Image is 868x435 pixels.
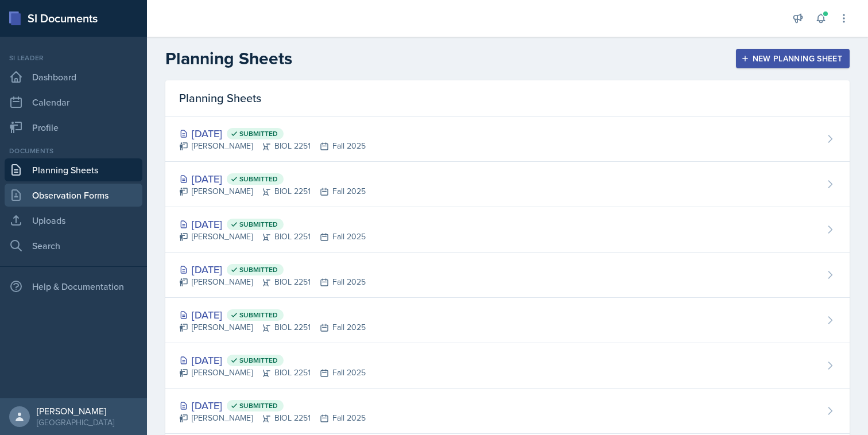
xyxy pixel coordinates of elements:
div: [DATE] [179,262,366,277]
span: Submitted [239,129,278,138]
h2: Planning Sheets [165,48,292,69]
div: [PERSON_NAME] BIOL 2251 Fall 2025 [179,185,366,197]
a: [DATE] Submitted [PERSON_NAME]BIOL 2251Fall 2025 [165,253,850,298]
span: Submitted [239,174,278,184]
div: [DATE] [179,126,366,141]
div: Si leader [5,53,142,63]
a: Observation Forms [5,184,142,207]
a: Uploads [5,209,142,232]
div: [DATE] [179,171,366,187]
div: [PERSON_NAME] BIOL 2251 Fall 2025 [179,367,366,379]
div: [GEOGRAPHIC_DATA] [37,417,114,428]
a: [DATE] Submitted [PERSON_NAME]BIOL 2251Fall 2025 [165,162,850,207]
a: [DATE] Submitted [PERSON_NAME]BIOL 2251Fall 2025 [165,389,850,434]
a: [DATE] Submitted [PERSON_NAME]BIOL 2251Fall 2025 [165,343,850,389]
a: Calendar [5,91,142,114]
div: [DATE] [179,352,366,368]
div: [PERSON_NAME] [37,405,114,417]
span: Submitted [239,310,278,320]
div: [PERSON_NAME] BIOL 2251 Fall 2025 [179,140,366,152]
div: New Planning Sheet [743,54,842,63]
div: Planning Sheets [165,80,850,116]
span: Submitted [239,356,278,365]
div: [PERSON_NAME] BIOL 2251 Fall 2025 [179,231,366,243]
div: Documents [5,146,142,156]
span: Submitted [239,401,278,410]
a: Dashboard [5,65,142,88]
div: [PERSON_NAME] BIOL 2251 Fall 2025 [179,276,366,288]
div: [DATE] [179,216,366,232]
a: [DATE] Submitted [PERSON_NAME]BIOL 2251Fall 2025 [165,298,850,343]
span: Submitted [239,220,278,229]
div: [DATE] [179,398,366,413]
a: Planning Sheets [5,158,142,181]
span: Submitted [239,265,278,274]
a: Search [5,234,142,257]
a: [DATE] Submitted [PERSON_NAME]BIOL 2251Fall 2025 [165,116,850,162]
a: Profile [5,116,142,139]
div: [DATE] [179,307,366,323]
div: Help & Documentation [5,275,142,298]
a: [DATE] Submitted [PERSON_NAME]BIOL 2251Fall 2025 [165,207,850,253]
button: New Planning Sheet [736,49,850,68]
div: [PERSON_NAME] BIOL 2251 Fall 2025 [179,321,366,333]
div: [PERSON_NAME] BIOL 2251 Fall 2025 [179,412,366,424]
